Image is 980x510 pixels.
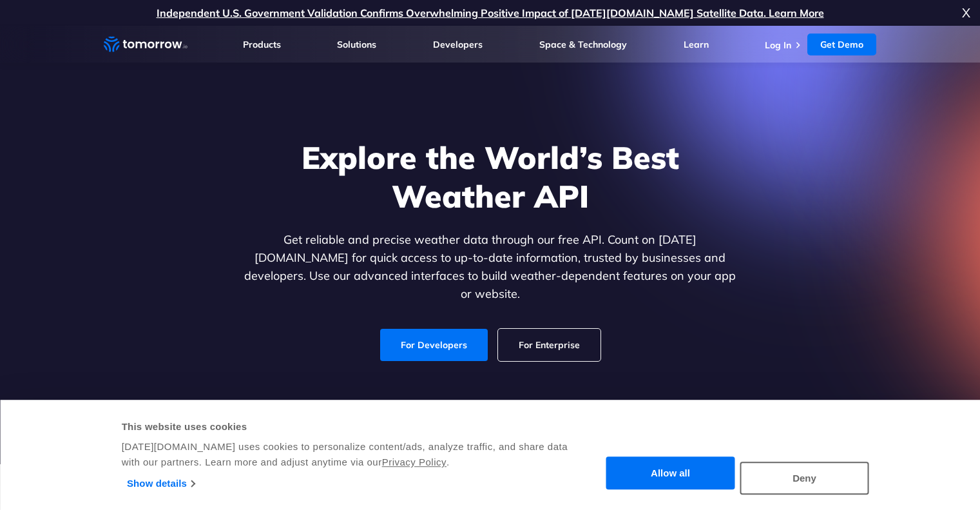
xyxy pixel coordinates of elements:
a: Show details [127,474,195,493]
a: For Enterprise [498,329,600,361]
div: This website uses cookies [122,419,570,435]
a: Space & Technology [539,39,627,50]
a: Get Demo [807,34,876,55]
a: Home link [104,35,187,54]
a: Independent U.S. Government Validation Confirms Overwhelming Positive Impact of [DATE][DOMAIN_NAM... [157,6,824,19]
p: Get reliable and precise weather data through our free API. Count on [DATE][DOMAIN_NAME] for quic... [242,231,739,303]
h1: Explore the World’s Best Weather API [242,138,739,215]
a: Learn [684,39,709,50]
a: Log In [765,39,791,51]
a: For Developers [380,329,488,361]
div: [DATE][DOMAIN_NAME] uses cookies to personalize content/ads, analyze traffic, and share data with... [122,439,570,470]
a: Developers [433,39,483,50]
button: Deny [740,462,869,495]
a: Privacy Policy [382,456,447,467]
a: Products [243,39,281,50]
a: Solutions [337,39,376,50]
button: Allow all [606,457,735,490]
